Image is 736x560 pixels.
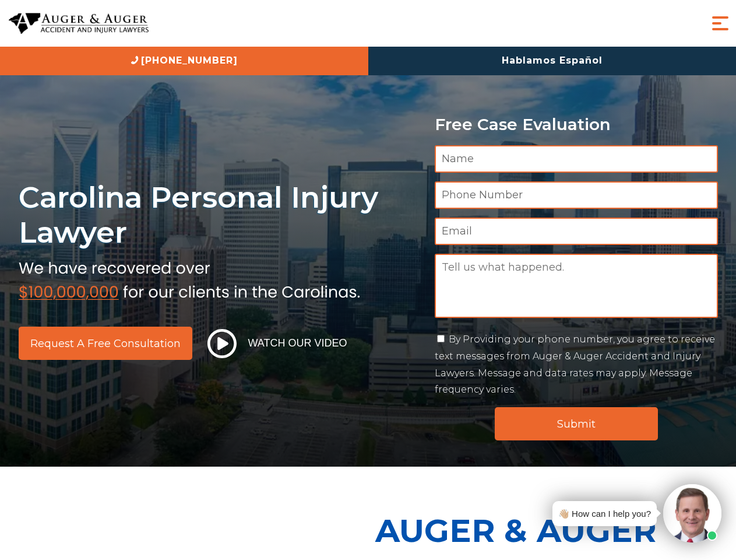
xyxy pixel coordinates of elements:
[30,338,181,349] span: Request a Free Consultation
[435,334,715,395] label: By Providing your phone number, you agree to receive text messages from Auger & Auger Accident an...
[19,180,421,250] h1: Carolina Personal Injury Lawyer
[375,502,730,559] p: Auger & Auger
[9,13,149,34] img: Auger & Auger Accident and Injury Lawyers Logo
[495,407,658,440] input: Submit
[19,256,360,300] img: sub text
[558,506,651,521] div: 👋🏼 How can I help you?
[435,116,718,134] p: Free Case Evaluation
[663,484,721,542] img: Intaker widget Avatar
[435,181,718,209] input: Phone Number
[435,218,718,245] input: Email
[709,12,732,35] button: Menu
[204,328,351,359] button: Watch Our Video
[19,327,192,360] a: Request a Free Consultation
[435,145,718,173] input: Name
